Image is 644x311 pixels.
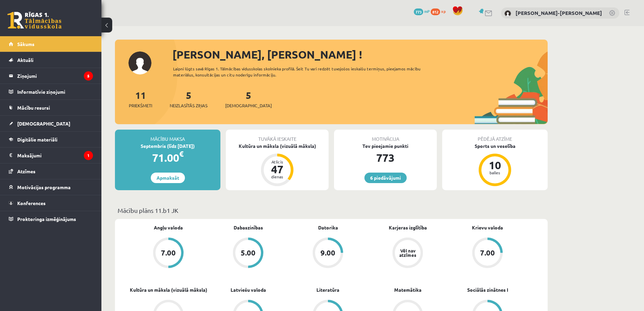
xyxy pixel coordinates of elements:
[7,12,62,29] a: Rīgas 1. Tālmācības vidusskola
[173,66,433,78] div: Laipni lūgts savā Rīgas 1. Tālmācības vidusskolas skolnieka profilā. Šeit Tu vari redzēt tuvojošo...
[9,52,93,68] a: Aktuāli
[267,164,287,175] div: 47
[424,8,430,14] span: mP
[226,142,329,150] div: Kultūra un māksla (vizuālā māksla)
[441,8,446,14] span: xp
[414,8,430,14] a: 773 mP
[84,151,93,160] i: 1
[442,142,548,187] a: Sports un veselība 10 balles
[17,216,76,222] span: Proktoringa izmēģinājums
[234,224,263,231] a: Dabaszinības
[17,105,50,111] span: Mācību resursi
[9,100,93,115] a: Mācību resursi
[442,142,548,150] div: Sports un veselība
[504,10,511,17] img: Martins Frīdenbergs-Tomašs
[241,249,256,257] div: 5.00
[17,136,57,142] span: Digitālie materiāli
[17,84,93,99] legend: Informatīvie ziņojumi
[170,89,208,109] a: 5Neizlasītās ziņas
[442,130,548,142] div: Pēdējā atzīme
[267,160,287,164] div: Atlicis
[17,148,93,163] legend: Maksājumi
[431,8,449,14] a: 812 xp
[226,130,329,142] div: Tuvākā ieskaite
[389,224,427,231] a: Karjeras izglītība
[151,173,185,183] a: Apmaksāt
[115,130,220,142] div: Mācību maksa
[17,68,93,84] legend: Ziņojumi
[467,286,508,293] a: Sociālās zinātnes I
[17,168,35,174] span: Atzīmes
[414,8,423,15] span: 773
[9,132,93,147] a: Digitālie materiāli
[9,68,93,84] a: Ziņojumi5
[9,211,93,227] a: Proktoringa izmēģinājums
[115,142,220,150] div: Septembris (līdz [DATE])
[17,57,33,63] span: Aktuāli
[316,286,339,293] a: Literatūra
[516,9,602,16] a: [PERSON_NAME]-[PERSON_NAME]
[394,286,422,293] a: Matemātika
[288,238,368,269] a: 9.00
[208,238,288,269] a: 5.00
[267,175,287,179] div: dienas
[226,142,329,187] a: Kultūra un māksla (vizuālā māksla) Atlicis 47 dienas
[368,238,448,269] a: Vēl nav atzīmes
[161,249,176,257] div: 7.00
[118,206,545,215] p: Mācību plāns 11.b1 JK
[225,102,272,109] span: [DEMOGRAPHIC_DATA]
[170,102,208,109] span: Neizlasītās ziņas
[172,46,548,63] div: [PERSON_NAME], [PERSON_NAME] !
[9,179,93,195] a: Motivācijas programma
[17,184,71,190] span: Motivācijas programma
[364,173,407,183] a: 6 piedāvājumi
[334,142,437,150] div: Tev pieejamie punkti
[17,200,46,206] span: Konferences
[9,116,93,131] a: [DEMOGRAPHIC_DATA]
[115,150,220,166] div: 71.00
[154,224,183,231] a: Angļu valoda
[472,224,503,231] a: Krievu valoda
[431,8,440,15] span: 812
[17,41,34,47] span: Sākums
[17,120,70,127] span: [DEMOGRAPHIC_DATA]
[318,224,338,231] a: Datorika
[130,286,207,293] a: Kultūra un māksla (vizuālā māksla)
[9,163,93,179] a: Atzīmes
[84,71,93,81] i: 5
[129,102,152,109] span: Priekšmeti
[128,238,208,269] a: 7.00
[334,150,437,166] div: 773
[448,238,527,269] a: 7.00
[9,195,93,211] a: Konferences
[320,249,335,257] div: 9.00
[485,171,505,175] div: balles
[129,89,152,109] a: 11Priekšmeti
[231,286,266,293] a: Latviešu valoda
[398,248,417,257] div: Vēl nav atzīmes
[9,36,93,52] a: Sākums
[225,89,272,109] a: 5[DEMOGRAPHIC_DATA]
[179,149,184,159] span: €
[480,249,495,257] div: 7.00
[9,84,93,99] a: Informatīvie ziņojumi
[334,130,437,142] div: Motivācija
[485,160,505,171] div: 10
[9,148,93,163] a: Maksājumi1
